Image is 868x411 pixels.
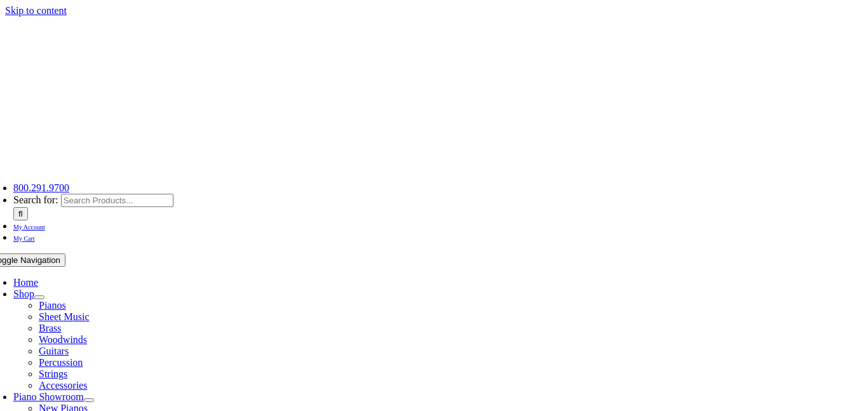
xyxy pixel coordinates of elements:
[39,300,66,311] a: Pianos
[13,220,45,231] a: My Account
[39,368,67,379] a: Strings
[13,182,69,193] a: 800.291.9700
[13,224,45,231] span: My Account
[39,311,90,322] a: Sheet Music
[13,391,84,402] a: Piano Showroom
[13,194,58,205] span: Search for:
[5,5,67,16] a: Skip to content
[39,380,87,391] a: Accessories
[39,346,69,356] a: Guitars
[13,288,34,299] a: Shop
[13,277,38,288] a: Home
[13,235,35,242] span: My Cart
[84,398,94,402] button: Open submenu of Piano Showroom
[39,323,62,334] a: Brass
[61,194,173,207] input: Search Products...
[39,357,83,368] a: Percussion
[34,295,44,299] button: Open submenu of Shop
[39,334,87,345] a: Woodwinds
[13,207,28,220] input: Search
[13,232,35,243] a: My Cart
